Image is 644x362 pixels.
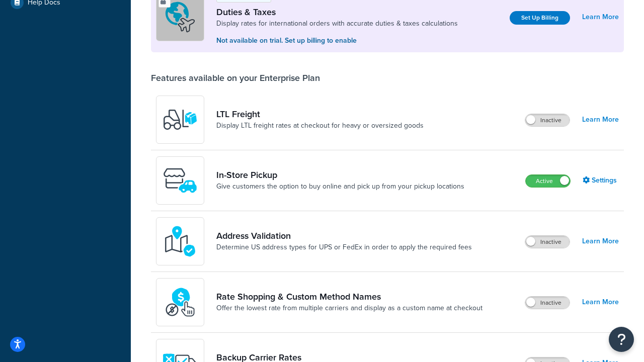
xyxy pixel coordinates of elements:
[216,35,458,46] p: Not available on trial. Set up billing to enable
[163,285,198,320] img: icon-duo-feat-rate-shopping-ecdd8bed.png
[510,11,570,25] a: Set Up Billing
[216,182,464,192] a: Give customers the option to buy online and pick up from your pickup locations
[216,303,482,313] a: Offer the lowest rate from multiple carriers and display as a custom name at checkout
[216,121,424,131] a: Display LTL freight rates at checkout for heavy or oversized goods
[525,297,570,309] label: Inactive
[151,72,320,83] div: Features available on your Enterprise Plan
[216,109,424,120] a: LTL Freight
[582,10,619,24] a: Learn More
[582,113,619,127] a: Learn More
[163,224,198,259] img: kIG8fy0lQAAAABJRU5ErkJggg==
[216,19,458,29] a: Display rates for international orders with accurate duties & taxes calculations
[609,327,634,352] button: Open Resource Center
[216,7,458,18] a: Duties & Taxes
[216,230,472,241] a: Address Validation
[526,175,570,187] label: Active
[582,295,619,309] a: Learn More
[582,234,619,248] a: Learn More
[216,291,482,302] a: Rate Shopping & Custom Method Names
[583,173,619,188] a: Settings
[525,114,570,126] label: Inactive
[525,236,570,248] label: Inactive
[216,169,464,180] a: In-Store Pickup
[163,102,198,137] img: y79ZsPf0fXUFUhFXDzUgf+ktZg5F2+ohG75+v3d2s1D9TjoU8PiyCIluIjV41seZevKCRuEjTPPOKHJsQcmKCXGdfprl3L4q7...
[163,163,198,198] img: wfgcfpwTIucLEAAAAASUVORK5CYII=
[216,242,472,252] a: Determine US address types for UPS or FedEx in order to apply the required fees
